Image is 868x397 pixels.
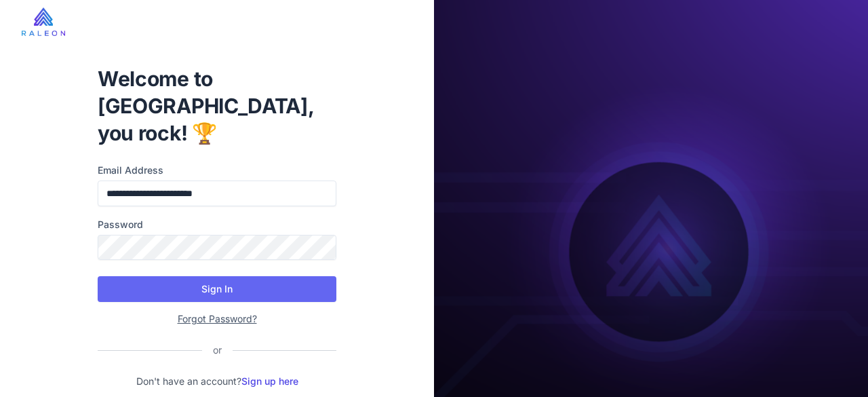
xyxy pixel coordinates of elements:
[98,374,336,389] p: Don't have an account?
[98,65,336,147] h1: Welcome to [GEOGRAPHIC_DATA], you rock! 🏆
[22,7,65,36] img: raleon-logo-whitebg.9aac0268.jpg
[241,375,298,387] a: Sign up here
[98,163,336,178] label: Email Address
[98,276,336,302] button: Sign In
[98,217,336,232] label: Password
[202,343,233,358] div: or
[178,313,257,324] a: Forgot Password?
